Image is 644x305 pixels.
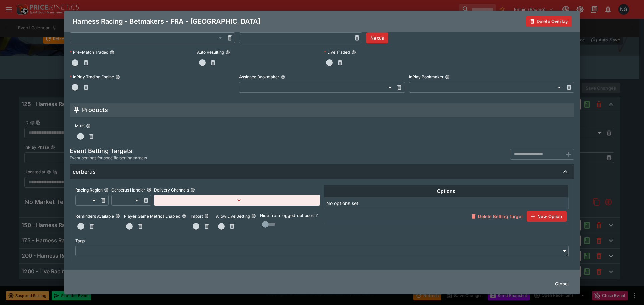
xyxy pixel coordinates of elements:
[324,198,569,209] td: No options set
[197,49,224,55] p: Auto Resulting
[111,187,145,193] p: Cerberus Handler
[104,187,109,192] button: Racing Region
[216,213,250,219] p: Allow Live Betting
[225,50,230,55] button: Auto Resulting
[70,155,147,161] span: Event settings for specific betting targets
[75,123,85,129] p: Multi
[191,213,203,219] p: Import
[154,187,189,193] p: Delivery Channels
[75,213,114,219] p: Reminders Available
[70,74,114,80] p: InPlay Trading Engine
[86,124,91,128] button: Multi
[73,168,96,175] h6: cerberus
[260,213,320,219] p: Hide from logged out users?
[204,214,209,218] button: Import
[526,16,572,27] button: Delete Overlay
[251,214,256,218] button: Allow Live Betting
[551,278,572,289] button: Close
[124,213,180,219] p: Player Game Metrics Enabled
[72,17,260,26] h4: Harness Racing - Betmakers - FRA - [GEOGRAPHIC_DATA]
[70,147,147,155] h5: Event Betting Targets
[75,238,85,244] p: Tags
[239,74,279,80] p: Assigned Bookmaker
[351,50,356,55] button: Live Traded
[409,74,444,80] p: InPlay Bookmaker
[115,214,120,218] button: Reminders Available
[190,187,195,192] button: Delivery Channels
[75,187,103,193] p: Racing Region
[115,75,120,79] button: InPlay Trading Engine
[324,49,350,55] p: Live Traded
[324,185,569,198] th: Options
[70,49,108,55] p: Pre-Match Traded
[82,106,108,114] h5: Products
[182,214,186,218] button: Player Game Metrics Enabled
[281,75,285,79] button: Assigned Bookmaker
[445,75,450,79] button: InPlay Bookmaker
[366,32,388,43] button: Nexus
[110,50,114,55] button: Pre-Match Traded
[527,211,567,222] button: New Option
[467,211,526,222] button: Delete Betting Target
[147,187,151,192] button: Cerberus Handler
